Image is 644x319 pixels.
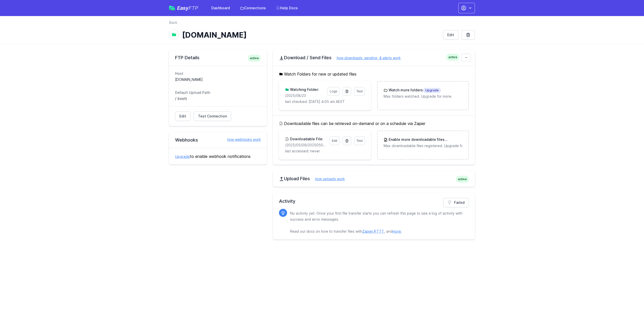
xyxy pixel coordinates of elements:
[289,87,319,92] h3: Watching Folder:
[175,55,261,61] h2: FTP Details
[388,137,462,142] h3: Enable more downloadable files
[169,6,198,11] a: EasyFTP
[175,154,190,159] a: Upgrade
[356,139,363,143] span: Test
[328,87,340,96] a: Logs
[356,89,363,93] span: Test
[175,77,261,82] dd: [DOMAIN_NAME]
[392,229,401,233] a: more
[354,137,365,145] a: Test
[289,137,323,142] h3: Downloadable File:
[169,20,177,25] a: Back
[285,149,365,154] p: last accessed: never
[175,90,261,95] dt: Default Upload Path
[374,229,384,233] a: IFTTT
[169,148,267,164] div: to enable webhook notifications
[194,111,231,121] a: Test Connection
[445,137,463,142] span: Upgrade
[198,114,227,119] span: Test Connection
[237,4,269,13] a: Connections
[189,5,198,11] span: FTP
[456,176,469,183] span: active
[182,30,439,39] h1: [DOMAIN_NAME]
[248,55,261,62] span: active
[290,210,465,234] p: No activity yet. Once your first file transfer starts you can refresh this page to see a log of a...
[310,177,345,181] a: how uploads work
[285,143,326,148] p: /2025/05/09/20250509171559_inbound_0422652309_0756011820.mp3
[384,94,462,99] p: Max folders watched. Upgrade for more.
[175,96,261,101] dd: / (root)
[388,88,441,93] h3: Watch more folders
[279,176,469,182] h2: Upload Files
[175,71,261,76] dt: Host
[384,143,462,148] p: Max downloadable files registered. Upgrade for more.
[443,30,458,40] a: Edit
[273,4,301,13] a: Help Docs
[279,120,469,126] h5: Downloadable files can be retrieved on-demand or on a schedule via Zapier
[169,6,175,10] img: easyftp_logo.png
[354,87,365,96] a: Test
[443,198,469,207] a: Failed
[208,4,233,13] a: Dashboard
[177,6,198,11] span: Easy
[175,137,261,143] h2: Webhooks
[423,88,441,93] span: Upgrade
[378,82,468,105] a: Watch more foldersUpgrade Max folders watched. Upgrade for more.
[279,71,469,77] h5: Watch Folders for new or updated files
[279,55,469,61] h2: Download / Send Files
[169,20,475,28] nav: Breadcrumb
[279,198,469,205] h2: Activity
[330,137,340,145] a: Edit
[222,137,261,142] a: how webhooks work
[446,54,459,61] span: active
[362,229,373,233] a: Zapier
[378,131,468,154] a: Enable more downloadable filesUpgrade Max downloadable files registered. Upgrade for more.
[285,99,365,104] p: last checked: [DATE] 4:05 am AEST
[285,93,324,98] p: /2025/08/23
[175,111,190,121] a: Edit
[332,56,401,60] a: how downloads, sending, & alerts work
